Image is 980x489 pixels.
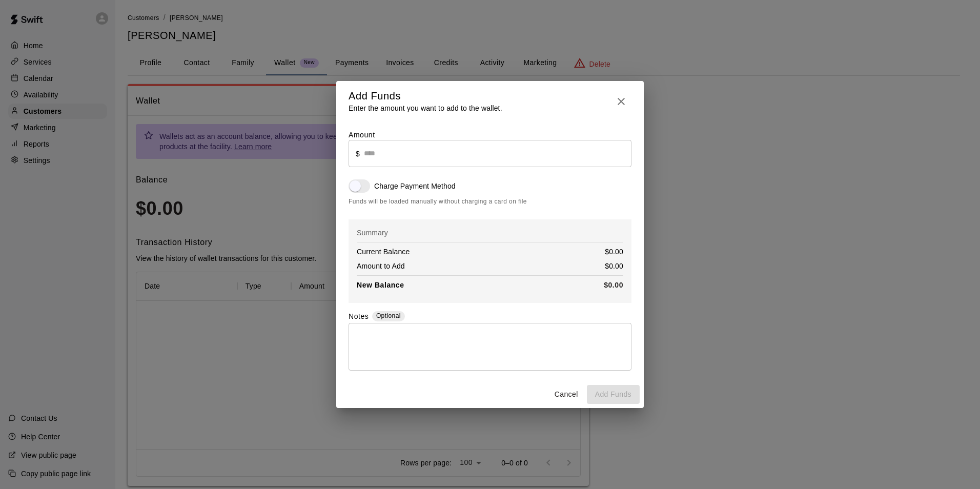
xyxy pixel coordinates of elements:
p: $ [356,149,360,159]
p: Summary [357,228,623,238]
span: Optional [376,312,401,319]
label: Amount [349,131,375,139]
p: Current Balance [357,247,410,257]
p: Charge Payment Method [374,181,456,191]
p: Amount to Add [357,261,405,271]
p: New Balance [357,280,404,291]
button: Cancel [550,385,583,404]
p: $0.00 [605,261,623,271]
h5: Add Funds [349,89,502,103]
p: $0.00 [604,280,623,291]
p: Enter the amount you want to add to the wallet. [349,103,502,113]
span: Funds will be loaded manually without charging a card on file [349,197,631,207]
p: $0.00 [605,247,623,257]
label: Notes [349,311,369,323]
